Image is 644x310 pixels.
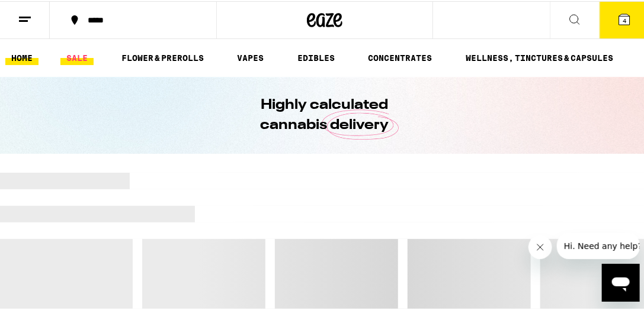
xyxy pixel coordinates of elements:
[363,50,438,64] a: CONCENTRATES
[602,263,640,301] iframe: Button to launch messaging window
[557,232,640,258] iframe: Message from company
[60,50,94,64] a: SALE
[5,50,39,64] a: HOME
[528,234,552,258] iframe: Close message
[460,50,619,64] a: WELLNESS, TINCTURES & CAPSULES
[623,16,626,23] span: 4
[291,50,341,64] a: EDIBLES
[116,50,210,64] a: FLOWER & PREROLLS
[231,50,270,64] a: VAPES
[7,8,85,18] span: Hi. Need any help?
[227,94,422,134] h1: Highly calculated cannabis delivery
